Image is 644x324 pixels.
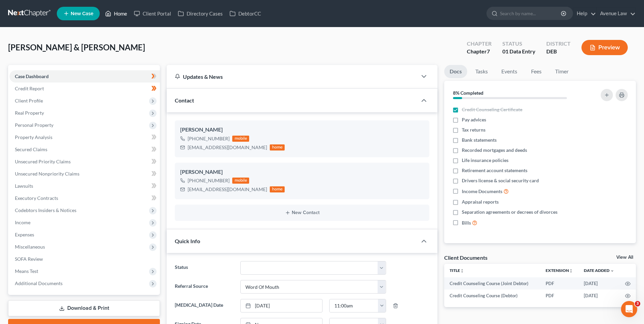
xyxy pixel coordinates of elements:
button: Preview [581,40,628,55]
a: Titleunfold_more [450,268,464,273]
span: New Case [71,11,93,16]
div: mobile [232,136,249,142]
span: [PERSON_NAME] & [PERSON_NAME] [8,42,145,52]
span: Secured Claims [15,146,47,152]
span: Retirement account statements [462,167,527,174]
td: Credit Counseling Course (Joint Debtor) [444,277,540,290]
td: [DATE] [578,290,620,302]
a: Directory Cases [174,7,226,20]
div: Updates & News [175,73,409,80]
span: 7 [487,48,490,54]
a: Lawsuits [9,180,160,192]
div: Chapter [467,48,492,55]
a: Download & Print [8,300,160,316]
span: Pay advices [462,116,486,123]
span: Property Analysis [15,134,52,140]
i: unfold_more [569,269,573,273]
a: Unsecured Nonpriority Claims [9,168,160,180]
strong: 8% Completed [453,90,483,96]
a: Date Added expand_more [584,268,614,273]
div: [PHONE_NUMBER] [188,135,230,142]
a: Docs [444,65,467,78]
a: Unsecured Priority Claims [9,156,160,168]
label: Referral Source [171,280,237,294]
td: Credit Counseling Course (Debtor) [444,290,540,302]
span: SOFA Review [15,256,43,262]
a: Timer [550,65,574,78]
span: Appraisal reports [462,199,499,205]
a: Tasks [470,65,493,78]
div: [EMAIL_ADDRESS][DOMAIN_NAME] [188,144,267,151]
label: [MEDICAL_DATA] Date [171,299,237,313]
a: Fees [525,65,547,78]
span: 3 [635,301,640,306]
div: [PERSON_NAME] [180,168,424,176]
span: Credit Report [15,86,44,91]
span: Personal Property [15,122,53,128]
input: -- : -- [330,299,378,312]
div: home [270,144,285,151]
span: Additional Documents [15,280,63,286]
span: Codebtors Insiders & Notices [15,207,76,213]
span: Miscellaneous [15,244,45,250]
span: Quick Info [175,238,200,244]
input: Search by name... [500,7,562,20]
span: Tax returns [462,126,485,133]
span: Executory Contracts [15,195,58,201]
span: Drivers license & social security card [462,177,539,184]
div: Status [502,40,535,48]
label: Status [171,261,237,275]
span: Expenses [15,232,34,237]
span: Income Documents [462,188,502,195]
a: DebtorCC [226,7,264,20]
i: expand_more [610,269,614,273]
span: Unsecured Priority Claims [15,159,71,164]
div: Client Documents [444,254,487,261]
span: Unsecured Nonpriority Claims [15,171,79,177]
span: Credit Counseling Certificate [462,106,522,113]
i: unfold_more [460,269,464,273]
a: SOFA Review [9,253,160,265]
a: Credit Report [9,83,160,95]
div: [EMAIL_ADDRESS][DOMAIN_NAME] [188,186,267,193]
button: New Contact [180,210,424,215]
span: Recorded mortgages and deeds [462,147,527,154]
span: Income [15,219,30,225]
span: Contact [175,97,194,103]
span: Bills [462,219,471,226]
div: Chapter [467,40,492,48]
div: DEB [546,48,571,55]
a: Avenue Law [597,7,636,20]
a: Help [573,7,596,20]
a: Client Portal [130,7,174,20]
div: District [546,40,571,48]
a: View All [616,255,633,260]
span: Case Dashboard [15,73,49,79]
span: Life insurance policies [462,157,508,164]
div: [PHONE_NUMBER] [188,177,230,184]
a: Case Dashboard [9,70,160,83]
td: PDF [540,277,578,290]
a: [DATE] [241,299,322,312]
span: Means Test [15,268,38,274]
a: Extensionunfold_more [546,268,573,273]
div: [PERSON_NAME] [180,126,424,134]
span: Bank statements [462,137,497,143]
a: Executory Contracts [9,192,160,204]
div: home [270,186,285,192]
div: mobile [232,178,249,184]
td: [DATE] [578,277,620,290]
a: Secured Claims [9,143,160,156]
span: Separation agreements or decrees of divorces [462,209,557,215]
span: Lawsuits [15,183,33,189]
div: 01 Data Entry [502,48,535,55]
iframe: Intercom live chat [621,301,637,317]
a: Home [102,7,130,20]
a: Property Analysis [9,131,160,143]
a: Events [496,65,523,78]
td: PDF [540,290,578,302]
span: Client Profile [15,98,43,103]
span: Real Property [15,110,44,116]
